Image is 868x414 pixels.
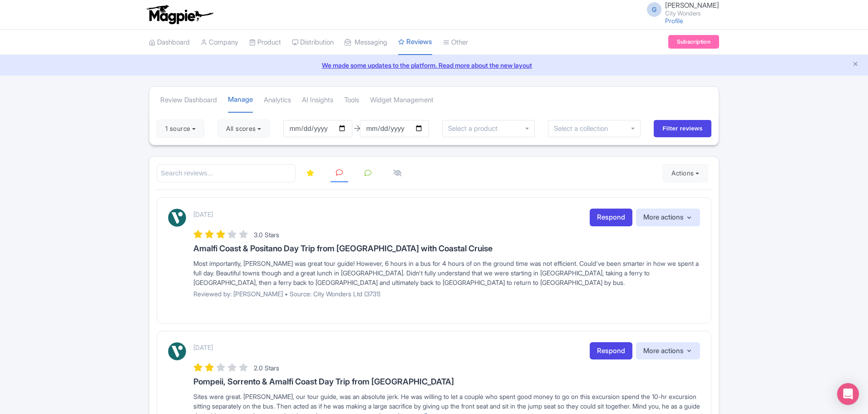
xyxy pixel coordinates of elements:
[663,164,708,182] button: Actions
[254,364,279,372] span: 2.0 Stars
[228,87,253,113] a: Manage
[641,2,719,16] a: G [PERSON_NAME] City Wonders
[302,88,333,113] a: AI Insights
[837,383,859,405] div: Open Intercom Messenger
[193,259,700,287] div: Most importantly, [PERSON_NAME] was great tour guide! However, 6 hours in a bus for 4 hours of on...
[168,209,186,227] img: Viator Logo
[665,17,683,25] a: Profile
[249,30,281,55] a: Product
[636,342,700,360] button: More actions
[398,30,432,55] a: Reviews
[345,30,387,55] a: Messaging
[370,88,434,113] a: Widget Management
[5,60,863,70] a: We made some updates to the platform. Read more about the new layout
[668,35,719,49] a: Subscription
[193,244,700,253] h3: Amalfi Coast & Positano Day Trip from [GEOGRAPHIC_DATA] with Coastal Cruise
[144,5,215,25] img: logo-ab69f6fb50320c5b225c76a69d11143b.png
[254,231,279,239] span: 3.0 Stars
[201,30,238,55] a: Company
[193,209,213,219] p: [DATE]
[554,125,614,133] input: Select a collection
[217,120,270,138] button: All scores
[665,10,719,16] small: City Wonders
[665,1,719,10] span: [PERSON_NAME]
[193,343,213,352] p: [DATE]
[264,88,291,113] a: Analytics
[590,209,632,226] a: Respond
[157,164,296,183] input: Search reviews...
[590,342,632,360] a: Respond
[168,342,186,360] img: Viator Logo
[193,377,700,386] h3: Pompeii, Sorrento & Amalfi Coast Day Trip from [GEOGRAPHIC_DATA]
[636,209,700,226] button: More actions
[149,30,190,55] a: Dashboard
[157,120,204,138] button: 1 source
[193,289,700,299] p: Reviewed by: [PERSON_NAME] • Source: City Wonders Ltd (3731)
[160,88,217,113] a: Review Dashboard
[292,30,334,55] a: Distribution
[344,88,359,113] a: Tools
[852,60,859,70] button: Close announcement
[443,30,468,55] a: Other
[448,125,503,133] input: Select a product
[654,120,711,137] input: Filter reviews
[647,2,661,17] span: G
